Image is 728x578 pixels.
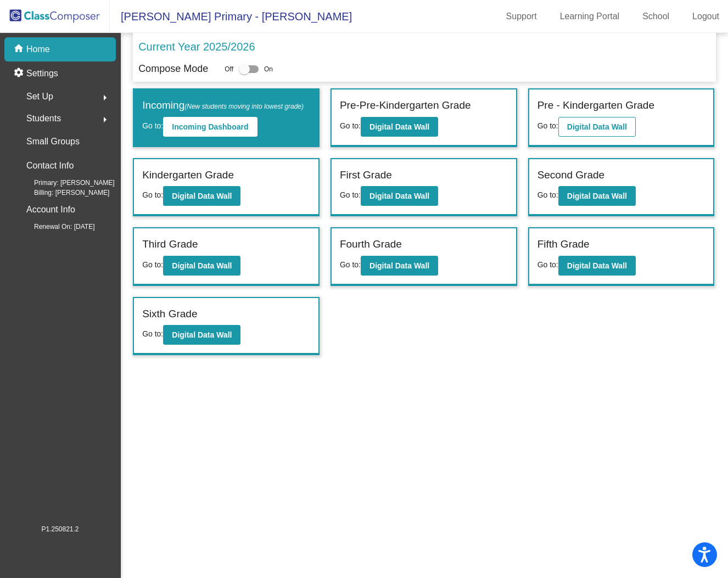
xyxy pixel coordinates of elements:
button: Digital Data Wall [163,186,240,206]
p: Contact Info [26,158,74,173]
button: Digital Data Wall [361,117,438,137]
button: Digital Data Wall [361,186,438,206]
span: Go to: [537,121,558,130]
a: Logout [684,8,728,25]
label: Incoming [142,98,304,114]
label: Fifth Grade [537,237,590,252]
a: School [634,8,678,25]
span: Primary: [PERSON_NAME] [16,178,115,188]
b: Digital Data Wall [567,192,627,200]
button: Digital Data Wall [361,256,438,276]
label: Pre - Kindergarten Grade [537,98,654,114]
button: Incoming Dashboard [163,117,257,137]
a: Learning Portal [551,8,629,25]
mat-icon: settings [13,67,26,80]
span: [PERSON_NAME] Primary - [PERSON_NAME] [110,8,352,25]
p: Settings [26,67,58,80]
span: (New students moving into lowest grade) [184,103,304,110]
a: Support [497,8,546,25]
b: Digital Data Wall [172,192,232,200]
b: Digital Data Wall [369,122,429,131]
p: Current Year 2025/2026 [138,38,255,55]
span: Students [26,111,61,126]
button: Digital Data Wall [558,117,636,137]
mat-icon: arrow_right [98,113,111,126]
b: Digital Data Wall [369,261,429,270]
button: Digital Data Wall [558,186,636,206]
span: Off [225,64,233,74]
span: Billing: [PERSON_NAME] [16,188,109,198]
span: Go to: [340,260,361,269]
b: Digital Data Wall [567,122,627,131]
label: Kindergarten Grade [142,167,234,183]
b: Digital Data Wall [369,192,429,200]
label: First Grade [340,167,392,183]
span: Go to: [537,190,558,199]
button: Digital Data Wall [163,256,240,276]
label: Pre-Pre-Kindergarten Grade [340,98,471,114]
mat-icon: arrow_right [98,91,111,104]
button: Digital Data Wall [558,256,636,276]
b: Digital Data Wall [172,261,232,270]
span: Set Up [26,89,53,104]
span: Go to: [340,190,361,199]
b: Digital Data Wall [172,330,232,339]
mat-icon: home [13,43,26,56]
label: Third Grade [142,237,198,252]
label: Sixth Grade [142,306,197,322]
label: Second Grade [537,167,605,183]
p: Home [26,43,50,56]
span: Renewal On: [DATE] [16,222,94,232]
b: Incoming Dashboard [172,122,248,131]
span: On [264,64,273,74]
span: Go to: [142,121,163,130]
span: Go to: [142,329,163,338]
p: Account Info [26,202,75,217]
span: Go to: [537,260,558,269]
span: Go to: [340,121,361,130]
label: Fourth Grade [340,237,402,252]
p: Compose Mode [138,61,208,76]
button: Digital Data Wall [163,325,240,345]
b: Digital Data Wall [567,261,627,270]
span: Go to: [142,260,163,269]
span: Go to: [142,190,163,199]
p: Small Groups [26,134,80,149]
